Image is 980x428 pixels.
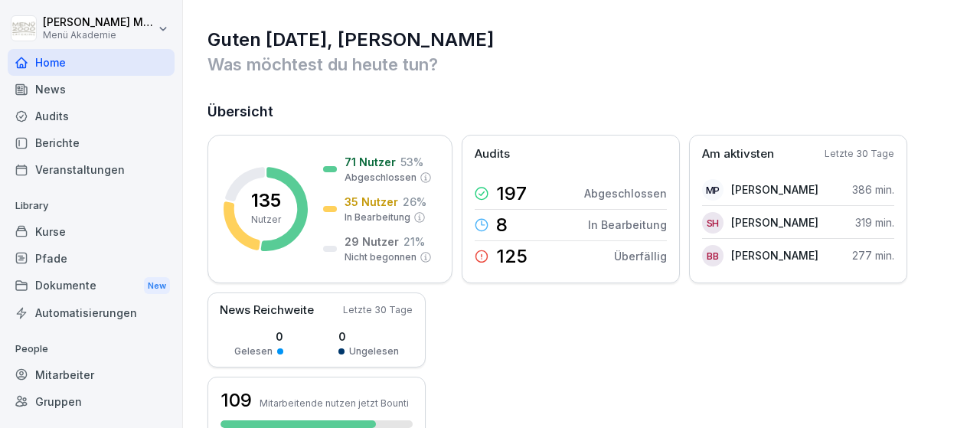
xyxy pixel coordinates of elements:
[614,248,667,264] p: Überfällig
[207,101,957,123] h2: Übersicht
[400,154,423,170] p: 53 %
[338,328,399,345] p: 0
[852,181,894,198] p: 386 min.
[220,302,314,319] p: News Reichweite
[234,345,273,358] p: Gelesen
[220,387,252,413] h3: 109
[8,361,175,388] a: Mitarbeiter
[403,194,426,210] p: 26 %
[8,156,175,183] a: Veranstaltungen
[403,234,425,250] p: 21 %
[825,147,894,161] p: Letzte 30 Tage
[702,245,724,266] div: BB
[345,154,396,170] p: 71 Nutzer
[345,194,398,210] p: 35 Nutzer
[251,191,281,210] p: 135
[207,28,957,52] h1: Guten [DATE], [PERSON_NAME]
[475,145,510,163] p: Audits
[731,247,818,263] p: [PERSON_NAME]
[584,185,667,201] p: Abgeschlossen
[207,52,957,77] p: Was möchtest du heute tun?
[144,277,170,295] div: New
[496,185,527,203] p: 197
[496,247,528,266] p: 125
[852,247,894,263] p: 277 min.
[731,214,818,230] p: [PERSON_NAME]
[43,16,155,29] p: [PERSON_NAME] Macke
[855,214,894,230] p: 319 min.
[251,213,281,227] p: Nutzer
[496,216,508,234] p: 8
[8,129,175,156] a: Berichte
[8,388,175,415] a: Gruppen
[8,194,175,218] p: Library
[345,211,410,224] p: In Bearbeitung
[343,303,413,317] p: Letzte 30 Tage
[345,250,416,264] p: Nicht begonnen
[8,272,175,300] div: Dokumente
[349,345,399,358] p: Ungelesen
[8,103,175,129] a: Audits
[8,49,175,76] a: Home
[8,218,175,245] a: Kurse
[702,179,724,201] div: MP
[345,171,416,185] p: Abgeschlossen
[234,328,283,345] p: 0
[345,234,399,250] p: 29 Nutzer
[8,76,175,103] a: News
[43,30,155,41] p: Menü Akademie
[8,245,175,272] a: Pfade
[8,337,175,361] p: People
[731,181,818,198] p: [PERSON_NAME]
[8,299,175,326] a: Automatisierungen
[588,217,667,233] p: In Bearbeitung
[702,212,724,234] div: SH
[260,397,409,409] p: Mitarbeitende nutzen jetzt Bounti
[702,145,774,163] p: Am aktivsten
[8,272,175,300] a: DokumenteNew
